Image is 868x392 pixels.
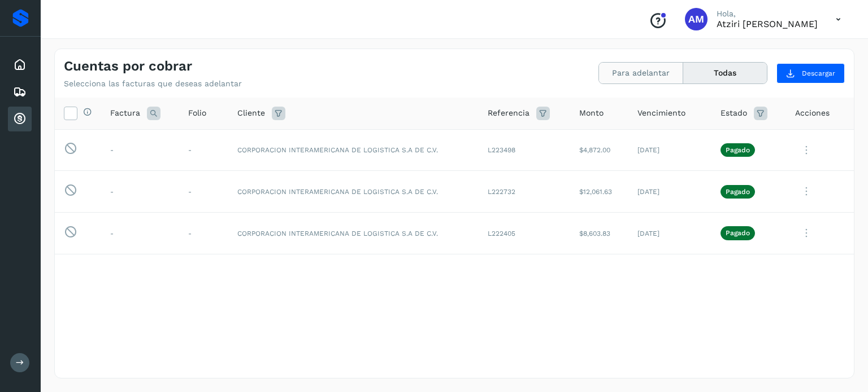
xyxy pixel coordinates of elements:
span: Folio [188,107,206,119]
td: L223498 [479,129,570,171]
span: Referencia [488,107,530,119]
button: Todas [683,63,767,83]
td: - [101,213,179,254]
span: Vencimiento [637,107,685,119]
td: $12,061.63 [570,171,628,213]
span: Estado [721,107,747,119]
p: Hola, [717,9,818,19]
td: CORPORACION INTERAMERICANA DE LOGISTICA S.A DE C.V. [228,171,478,213]
td: - [179,171,228,213]
p: Pagado [726,146,750,154]
p: Atziri Mireya Rodriguez Arreola [717,19,818,29]
span: Acciones [795,107,830,119]
button: Para adelantar [599,63,683,83]
span: Descargar [802,68,835,78]
td: CORPORACION INTERAMERICANA DE LOGISTICA S.A DE C.V. [228,213,478,254]
span: Cliente [237,107,265,119]
td: - [101,129,179,171]
td: [DATE] [628,213,711,254]
div: Cuentas por cobrar [8,107,32,131]
p: Pagado [726,188,750,196]
div: Embarques [8,80,32,104]
span: Factura [110,107,140,119]
td: [DATE] [628,129,711,171]
td: - [101,171,179,213]
td: $4,872.00 [570,129,628,171]
div: Inicio [8,52,32,77]
button: Descargar [776,63,845,83]
td: $8,603.83 [570,213,628,254]
td: L222405 [479,213,570,254]
p: Pagado [726,229,750,237]
p: Selecciona las facturas que deseas adelantar [64,79,242,89]
span: Monto [579,107,604,119]
td: L222732 [479,171,570,213]
td: - [179,213,228,254]
td: [DATE] [628,171,711,213]
td: - [179,129,228,171]
td: CORPORACION INTERAMERICANA DE LOGISTICA S.A DE C.V. [228,129,478,171]
h4: Cuentas por cobrar [64,58,192,74]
